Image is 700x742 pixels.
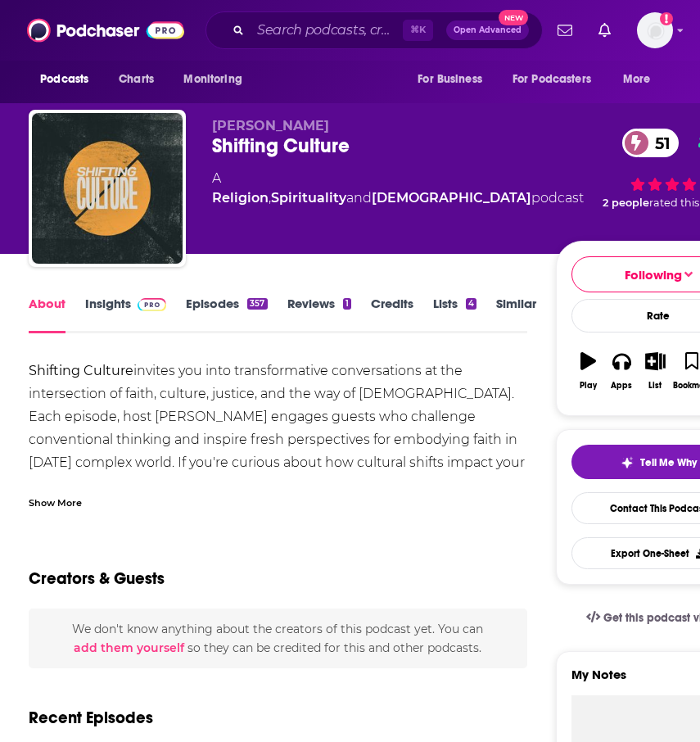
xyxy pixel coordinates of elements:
[85,296,166,333] a: InsightsPodchaser Pro
[212,169,584,208] div: A podcast
[621,456,634,469] img: tell me why sparkle
[433,296,476,333] a: Lists4
[269,190,271,206] span: ,
[40,68,88,91] span: Podcasts
[446,20,529,40] button: Open AdvancedNew
[186,296,267,333] a: Episodes357
[346,190,372,206] span: and
[502,64,615,95] button: open menu
[271,190,346,206] a: Spirituality
[637,12,673,48] button: Show profile menu
[592,16,617,44] a: Show notifications dropdown
[247,298,267,310] div: 357
[637,12,673,48] span: Logged in as shcarlos
[172,64,263,95] button: open menu
[212,190,269,206] a: Religion
[108,64,164,95] a: Charts
[27,15,184,46] img: Podchaser - Follow, Share and Rate Podcasts
[639,129,679,157] span: 51
[343,298,351,310] div: 1
[371,296,413,333] a: Credits
[251,17,403,43] input: Search podcasts, credits, & more...
[622,129,679,157] a: 51
[639,342,672,400] button: List
[74,641,184,654] button: add them yourself
[183,68,242,91] span: Monitoring
[418,68,482,91] span: For Business
[29,708,153,728] h2: Recent Episodes
[605,342,639,400] button: Apps
[454,26,522,34] span: Open Advanced
[29,64,110,95] button: open menu
[138,298,166,311] img: Podchaser Pro
[119,68,154,91] span: Charts
[72,622,483,654] span: We don't know anything about the creators of this podcast yet . You can so they can be credited f...
[499,10,528,25] span: New
[29,363,133,378] b: Shifting Culture
[603,197,649,209] span: 2 people
[29,296,65,333] a: About
[403,20,433,41] span: ⌘ K
[29,360,526,566] div: invites you into transformative conversations at the intersection of faith, culture, justice, and...
[640,456,697,469] span: Tell Me Why
[660,12,673,25] svg: Add a profile image
[611,381,632,391] div: Apps
[32,113,183,264] img: Shifting Culture
[406,64,503,95] button: open menu
[513,68,591,91] span: For Podcasters
[205,11,543,49] div: Search podcasts, credits, & more...
[612,64,671,95] button: open menu
[372,190,531,206] a: [DEMOGRAPHIC_DATA]
[466,298,476,310] div: 4
[625,267,682,283] span: Following
[551,16,579,44] a: Show notifications dropdown
[580,381,597,391] div: Play
[637,12,673,48] img: User Profile
[496,296,536,333] a: Similar
[623,68,651,91] span: More
[648,381,662,391] div: List
[29,568,165,589] h2: Creators & Guests
[212,118,329,133] span: [PERSON_NAME]
[571,342,605,400] button: Play
[287,296,351,333] a: Reviews1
